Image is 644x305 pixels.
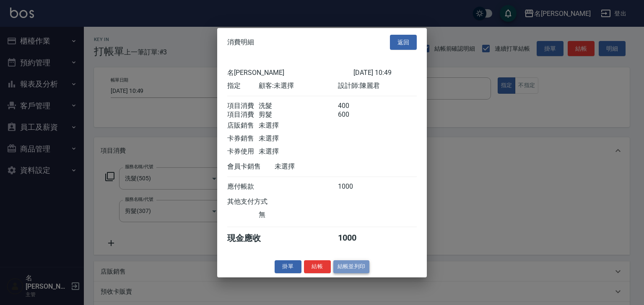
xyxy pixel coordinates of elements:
[275,260,301,273] button: 掛單
[333,260,370,273] button: 結帳並列印
[259,147,338,156] div: 未選擇
[259,121,338,130] div: 未選擇
[227,38,254,46] span: 消費明細
[227,102,259,110] div: 項目消費
[227,82,259,90] div: 指定
[275,162,353,171] div: 未選擇
[227,233,275,244] div: 現金應收
[259,110,338,119] div: 剪髮
[227,69,353,77] div: 名[PERSON_NAME]
[338,110,369,119] div: 600
[338,102,369,110] div: 400
[227,147,259,156] div: 卡券使用
[227,121,259,130] div: 店販銷售
[338,233,369,244] div: 1000
[353,69,417,77] div: [DATE] 10:49
[259,134,338,143] div: 未選擇
[304,260,331,273] button: 結帳
[338,182,369,191] div: 1000
[338,82,417,90] div: 設計師: 陳麗君
[259,210,338,219] div: 無
[227,134,259,143] div: 卡券銷售
[259,82,338,90] div: 顧客: 未選擇
[259,102,338,110] div: 洗髮
[227,110,259,119] div: 項目消費
[227,162,275,171] div: 會員卡銷售
[227,182,259,191] div: 應付帳款
[390,34,417,50] button: 返回
[227,197,291,206] div: 其他支付方式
